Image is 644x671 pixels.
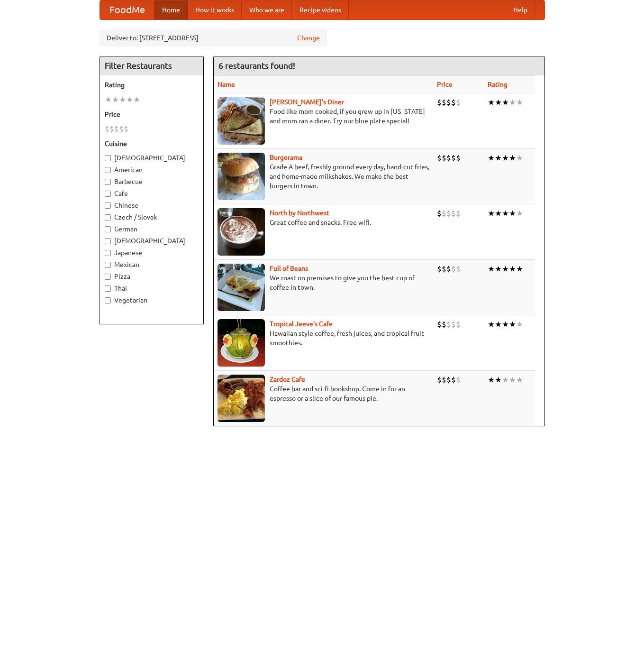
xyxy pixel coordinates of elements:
[488,375,495,385] li: ★
[451,153,456,163] li: $
[218,273,429,292] p: We roast on premises to give you the best cup of coffee in town.
[105,238,111,244] input: [DEMOGRAPHIC_DATA]
[270,320,333,328] a: Tropical Jeeve's Cafe
[105,214,111,221] input: Czech / Slovak
[270,98,344,106] b: [PERSON_NAME]'s Diner
[105,179,111,185] input: Barbecue
[516,319,523,330] li: ★
[509,153,516,163] li: ★
[218,375,265,422] img: zardoz.jpg
[495,208,502,219] li: ★
[488,319,495,330] li: ★
[218,329,429,348] p: Hawaiian style coffee, fresh juices, and tropical fruit smoothies.
[105,94,112,105] li: ★
[437,81,453,88] a: Price
[506,0,535,19] a: Help
[218,162,429,191] p: Grade A beef, freshly ground every day, hand-cut fries, and home-made milkshakes. We make the bes...
[446,208,451,219] li: $
[516,375,523,385] li: ★
[488,208,495,219] li: ★
[437,375,442,385] li: $
[502,208,509,219] li: ★
[437,208,442,219] li: $
[105,226,111,232] input: German
[502,319,509,330] li: ★
[516,153,523,163] li: ★
[100,29,327,46] div: Deliver to: [STREET_ADDRESS]
[495,153,502,163] li: ★
[218,208,265,256] img: north.jpg
[105,110,199,119] h5: Price
[105,248,199,257] label: Japanese
[218,153,265,200] img: burgerama.jpg
[105,139,199,148] h5: Cuisine
[502,97,509,108] li: ★
[451,97,456,108] li: $
[297,33,320,43] a: Change
[437,153,442,163] li: $
[105,165,199,175] label: American
[105,272,199,281] label: Pizza
[451,264,456,274] li: $
[218,264,265,311] img: beans.jpg
[119,94,126,105] li: ★
[154,0,188,19] a: Home
[105,236,199,246] label: [DEMOGRAPHIC_DATA]
[442,375,446,385] li: $
[516,208,523,219] li: ★
[112,94,119,105] li: ★
[126,94,133,105] li: ★
[218,81,235,88] a: Name
[516,97,523,108] li: ★
[105,284,199,293] label: Thai
[509,264,516,274] li: ★
[105,274,111,280] input: Pizza
[105,80,199,90] h5: Rating
[442,153,446,163] li: $
[105,153,199,163] label: [DEMOGRAPHIC_DATA]
[488,264,495,274] li: ★
[270,265,308,272] b: Full of Beans
[133,94,140,105] li: ★
[442,97,446,108] li: $
[105,297,111,303] input: Vegetarian
[105,189,199,198] label: Cafe
[456,208,461,219] li: $
[114,124,119,134] li: $
[109,124,114,134] li: $
[442,319,446,330] li: $
[105,167,111,173] input: American
[242,0,292,19] a: Who we are
[100,0,154,19] a: FoodMe
[456,264,461,274] li: $
[105,191,111,197] input: Cafe
[124,124,128,134] li: $
[488,97,495,108] li: ★
[100,56,203,75] h4: Filter Restaurants
[105,295,199,305] label: Vegetarian
[270,376,305,383] a: Zardoz Cafe
[218,218,429,227] p: Great coffee and snacks. Free wifi.
[442,208,446,219] li: $
[105,212,199,222] label: Czech / Slovak
[218,384,429,403] p: Coffee bar and sci-fi bookshop. Come in for an espresso or a slice of our famous pie.
[270,209,329,217] a: North by Northwest
[456,319,461,330] li: $
[456,375,461,385] li: $
[270,154,302,161] b: Burgerama
[218,107,429,126] p: Food like mom cooked, if you grew up in [US_STATE] and mom ran a diner. Try our blue plate special!
[451,208,456,219] li: $
[502,375,509,385] li: ★
[509,375,516,385] li: ★
[488,81,508,88] a: Rating
[495,375,502,385] li: ★
[105,124,109,134] li: $
[502,153,509,163] li: ★
[446,153,451,163] li: $
[446,319,451,330] li: $
[451,375,456,385] li: $
[292,0,349,19] a: Recipe videos
[442,264,446,274] li: $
